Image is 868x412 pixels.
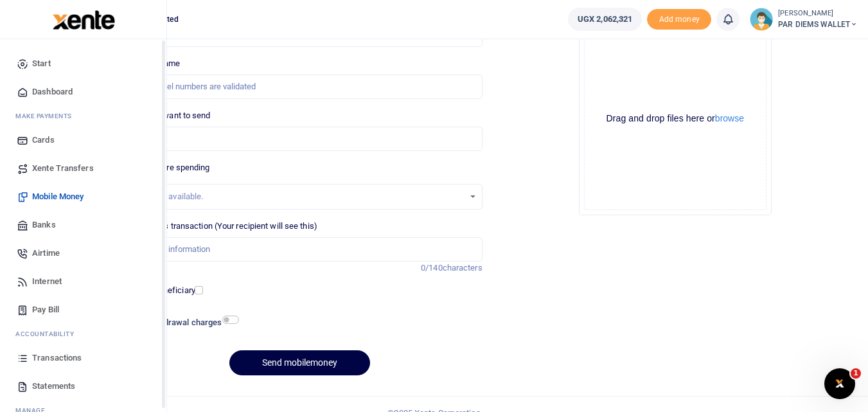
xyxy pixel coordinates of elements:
a: Start [10,49,156,78]
button: browse [715,114,744,123]
span: Airtime [32,247,60,260]
span: Dashboard [32,85,73,98]
a: Add money [647,13,711,23]
span: Statements [32,380,75,393]
input: Enter extra information [117,237,482,262]
label: Memo for this transaction (Your recipient will see this) [117,220,317,233]
iframe: Intercom live chat [824,368,855,399]
div: File Uploader [579,22,772,215]
span: Cards [32,134,55,147]
a: Xente Transfers [10,154,156,183]
span: 0/140 [421,263,443,273]
span: ake Payments [22,111,72,121]
span: Start [32,57,51,70]
img: logo-large [53,10,115,30]
span: Mobile Money [32,190,84,203]
a: Pay Bill [10,296,156,324]
span: UGX 2,062,321 [578,13,632,26]
span: countability [25,329,74,339]
a: Transactions [10,344,156,372]
a: logo-small logo-large logo-large [51,14,115,24]
input: UGX [117,127,482,151]
a: profile-user [PERSON_NAME] PAR DIEMS WALLET [750,8,858,31]
li: Toup your wallet [647,9,711,30]
a: Statements [10,372,156,400]
span: Transactions [32,352,82,364]
h6: Include withdrawal charges [119,318,233,328]
span: Add money [647,9,711,30]
small: [PERSON_NAME] [778,8,858,19]
span: Xente Transfers [32,162,94,175]
span: Pay Bill [32,303,59,316]
span: 1 [851,368,861,379]
span: Internet [32,275,62,288]
li: M [10,106,156,126]
span: Banks [32,219,56,231]
button: Send mobilemoney [229,350,370,375]
a: Cards [10,126,156,154]
img: profile-user [750,8,773,31]
a: Airtime [10,239,156,267]
div: No options available. [127,190,463,203]
a: Banks [10,211,156,239]
li: Wallet ballance [563,8,647,31]
span: characters [443,263,483,273]
li: Ac [10,324,156,344]
span: PAR DIEMS WALLET [778,19,858,30]
a: Mobile Money [10,183,156,211]
a: Internet [10,267,156,296]
a: UGX 2,062,321 [568,8,642,31]
input: MTN & Airtel numbers are validated [117,75,482,99]
a: Dashboard [10,78,156,106]
div: Drag and drop files here or [585,112,766,125]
